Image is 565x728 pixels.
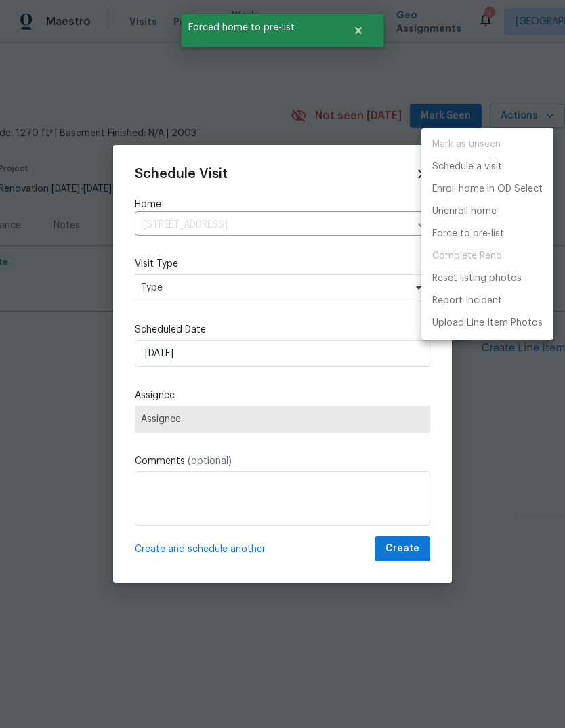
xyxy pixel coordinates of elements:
p: Upload Line Item Photos [432,316,543,330]
p: Reset listing photos [432,272,522,286]
p: Enroll home in OD Select [432,182,543,196]
span: Project is already completed [421,245,553,267]
p: Unenroll home [432,205,497,219]
p: Report Incident [432,294,502,308]
p: Force to pre-list [432,227,504,241]
p: Schedule a visit [432,160,502,174]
